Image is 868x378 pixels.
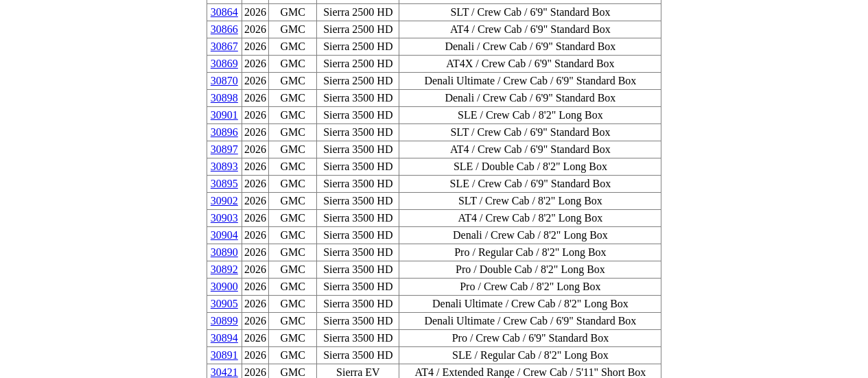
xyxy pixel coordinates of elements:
td: SLT / Crew Cab / 6'9" Standard Box [399,4,661,21]
td: GMC [269,124,317,141]
td: Sierra 3500 HD [317,210,399,227]
td: Pro / Regular Cab / 8'2" Long Box [399,244,661,261]
td: GMC [269,90,317,107]
td: Sierra 3500 HD [317,261,399,279]
a: 30895 [211,178,238,189]
td: GMC [269,107,317,124]
td: GMC [269,210,317,227]
a: 30902 [211,195,238,206]
td: 2026 [242,347,269,364]
td: Sierra 3500 HD [317,124,399,141]
a: 30894 [211,332,238,344]
a: 30870 [211,75,238,86]
td: Denali Ultimate / Crew Cab / 6'9" Standard Box [399,73,661,90]
td: GMC [269,347,317,364]
a: 30421 [211,366,238,378]
td: Sierra 3500 HD [317,330,399,347]
td: AT4 / Crew Cab / 8'2" Long Box [399,210,661,227]
td: 2026 [242,158,269,176]
td: 2026 [242,330,269,347]
a: 30903 [211,212,238,224]
a: 30896 [211,126,238,138]
td: AT4X / Crew Cab / 6'9" Standard Box [399,56,661,73]
td: SLE / Crew Cab / 6'9" Standard Box [399,176,661,193]
td: Sierra 3500 HD [317,296,399,313]
td: Sierra 2500 HD [317,4,399,21]
a: 30866 [211,23,238,35]
td: Denali / Crew Cab / 6'9" Standard Box [399,90,661,107]
td: Sierra 3500 HD [317,107,399,124]
td: SLE / Crew Cab / 8'2" Long Box [399,107,661,124]
td: GMC [269,193,317,210]
td: Denali / Crew Cab / 6'9" Standard Box [399,38,661,56]
a: 30900 [211,281,238,292]
td: Sierra 3500 HD [317,347,399,364]
td: 2026 [242,73,269,90]
td: 2026 [242,4,269,21]
td: 2026 [242,176,269,193]
td: 2026 [242,244,269,261]
td: 2026 [242,210,269,227]
td: Pro / Crew Cab / 6'9" Standard Box [399,330,661,347]
a: 30890 [211,246,238,258]
td: GMC [269,261,317,279]
td: GMC [269,158,317,176]
a: 30905 [211,298,238,309]
td: Pro / Crew Cab / 8'2" Long Box [399,279,661,296]
td: GMC [269,73,317,90]
a: 30892 [211,263,238,275]
td: GMC [269,176,317,193]
td: GMC [269,4,317,21]
td: GMC [269,330,317,347]
td: Sierra 2500 HD [317,38,399,56]
td: 2026 [242,313,269,330]
td: GMC [269,227,317,244]
td: Denali Ultimate / Crew Cab / 8'2" Long Box [399,296,661,313]
td: AT4 / Crew Cab / 6'9" Standard Box [399,21,661,38]
td: 2026 [242,107,269,124]
a: 30891 [211,349,238,361]
td: GMC [269,21,317,38]
td: Denali Ultimate / Crew Cab / 6'9" Standard Box [399,313,661,330]
td: 2026 [242,38,269,56]
a: 30869 [211,58,238,69]
td: 2026 [242,21,269,38]
a: 30864 [211,6,238,18]
td: GMC [269,141,317,158]
td: Sierra 3500 HD [317,227,399,244]
td: Sierra 3500 HD [317,244,399,261]
td: GMC [269,296,317,313]
td: GMC [269,38,317,56]
td: Sierra 2500 HD [317,21,399,38]
td: Sierra 3500 HD [317,90,399,107]
td: SLE / Regular Cab / 8'2" Long Box [399,347,661,364]
td: Denali / Crew Cab / 8'2" Long Box [399,227,661,244]
td: Sierra 3500 HD [317,158,399,176]
td: SLE / Double Cab / 8'2" Long Box [399,158,661,176]
td: 2026 [242,193,269,210]
a: 30897 [211,143,238,155]
a: 30899 [211,315,238,327]
td: 2026 [242,227,269,244]
td: Sierra 3500 HD [317,176,399,193]
td: 2026 [242,296,269,313]
td: SLT / Crew Cab / 8'2" Long Box [399,193,661,210]
a: 30904 [211,229,238,241]
a: 30867 [211,40,238,52]
a: 30893 [211,161,238,172]
a: 30898 [211,92,238,104]
td: Sierra 3500 HD [317,279,399,296]
td: Sierra 2500 HD [317,56,399,73]
td: GMC [269,313,317,330]
td: Sierra 3500 HD [317,193,399,210]
td: Pro / Double Cab / 8'2" Long Box [399,261,661,279]
td: GMC [269,244,317,261]
td: SLT / Crew Cab / 6'9" Standard Box [399,124,661,141]
td: 2026 [242,261,269,279]
td: 2026 [242,90,269,107]
td: Sierra 3500 HD [317,313,399,330]
a: 30901 [211,109,238,121]
td: 2026 [242,56,269,73]
td: Sierra 2500 HD [317,73,399,90]
td: 2026 [242,141,269,158]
